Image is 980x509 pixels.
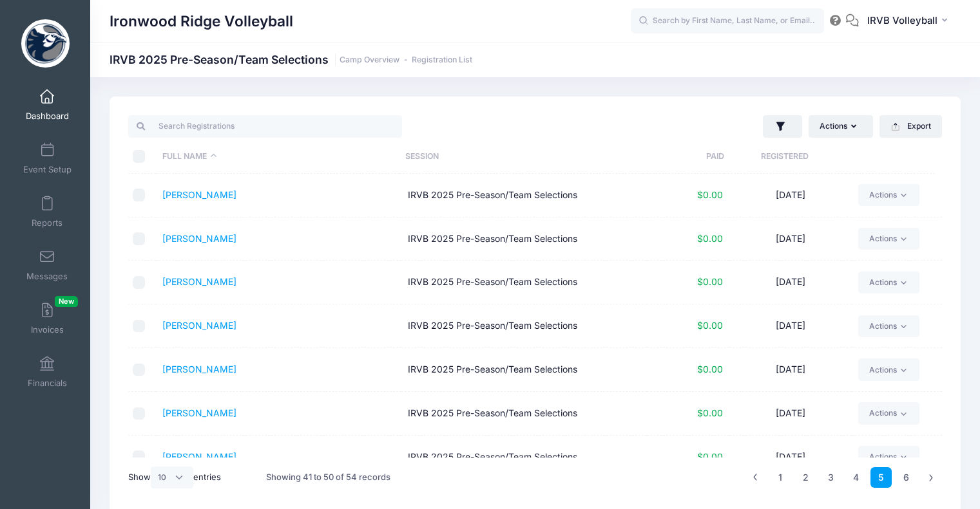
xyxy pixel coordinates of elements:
[870,467,892,488] a: 5
[162,451,236,462] a: [PERSON_NAME]
[729,392,852,436] td: [DATE]
[858,184,919,206] a: Actions
[162,189,236,200] a: [PERSON_NAME]
[340,55,399,65] a: Camp Overview
[32,217,62,228] span: Reports
[26,271,68,282] span: Messages
[859,6,961,36] button: IRVB Volleyball
[795,467,816,488] a: 2
[729,217,852,261] td: [DATE]
[17,136,78,181] a: Event Setup
[724,140,846,174] th: Registered: activate to sort column ascending
[697,451,723,462] span: $0.00
[266,463,390,492] div: Showing 41 to 50 of 54 records
[401,392,647,436] td: IRVB 2025 Pre-Season/Team Selections
[697,364,723,375] span: $0.00
[401,436,647,479] td: IRVB 2025 Pre-Season/Team Selections
[31,324,64,335] span: Invoices
[401,348,647,392] td: IRVB 2025 Pre-Season/Team Selections
[17,349,78,394] a: Financials
[55,296,78,307] span: New
[896,467,917,488] a: 6
[17,296,78,341] a: InvoicesNew
[697,189,723,200] span: $0.00
[401,261,647,304] td: IRVB 2025 Pre-Season/Team Selections
[128,467,221,488] label: Show entries
[729,304,852,348] td: [DATE]
[17,189,78,234] a: Reports
[858,272,919,293] a: Actions
[162,364,236,375] a: [PERSON_NAME]
[729,348,852,392] td: [DATE]
[697,320,723,331] span: $0.00
[770,467,791,488] a: 1
[401,174,647,217] td: IRVB 2025 Pre-Season/Team Selections
[729,436,852,479] td: [DATE]
[697,233,723,244] span: $0.00
[697,407,723,418] span: $0.00
[858,358,919,380] a: Actions
[23,164,72,175] span: Event Setup
[162,233,236,244] a: [PERSON_NAME]
[17,243,78,288] a: Messages
[631,8,824,34] input: Search by First Name, Last Name, or Email...
[162,320,236,331] a: [PERSON_NAME]
[28,378,67,389] span: Financials
[162,407,236,418] a: [PERSON_NAME]
[729,174,852,217] td: [DATE]
[858,228,919,250] a: Actions
[820,467,841,488] a: 3
[128,115,402,137] input: Search Registrations
[151,467,193,488] select: Showentries
[401,217,647,261] td: IRVB 2025 Pre-Season/Team Selections
[399,140,643,174] th: Session: activate to sort column ascending
[729,261,852,304] td: [DATE]
[21,19,70,68] img: Ironwood Ridge Volleyball
[110,53,472,66] h1: IRVB 2025 Pre-Season/Team Selections
[858,315,919,337] a: Actions
[643,140,724,174] th: Paid: activate to sort column ascending
[845,467,867,488] a: 4
[697,276,723,287] span: $0.00
[412,55,472,65] a: Registration List
[858,446,919,468] a: Actions
[858,402,919,424] a: Actions
[867,14,937,28] span: IRVB Volleyball
[809,115,873,137] button: Actions
[401,304,647,348] td: IRVB 2025 Pre-Season/Team Selections
[26,111,69,122] span: Dashboard
[17,82,78,127] a: Dashboard
[162,276,236,287] a: [PERSON_NAME]
[879,115,942,137] button: Export
[110,6,293,36] h1: Ironwood Ridge Volleyball
[156,140,399,174] th: Full Name: activate to sort column descending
